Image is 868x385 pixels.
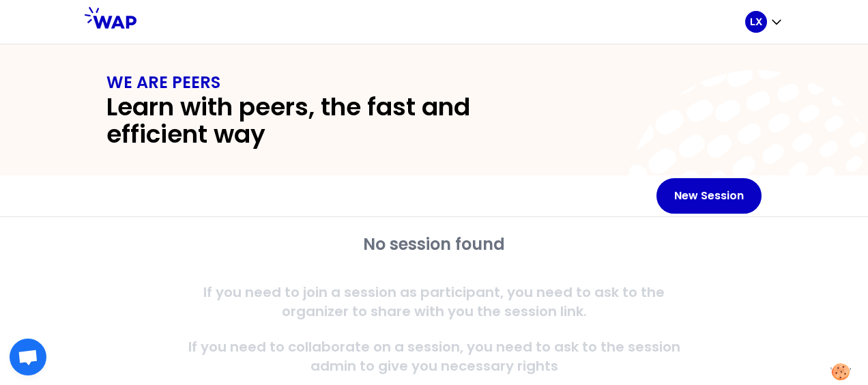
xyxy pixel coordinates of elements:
[172,337,696,375] p: If you need to collaborate on a session, you need to ask to the session admin to give you necessa...
[745,11,783,33] button: LX
[656,178,762,214] button: New Session
[106,72,762,94] h1: WE ARE PEERS
[750,15,762,29] p: LX
[106,94,565,148] h2: Learn with peers, the fast and efficient way
[172,283,696,321] p: If you need to join a session as participant, you need to ask to the organizer to share with you ...
[10,339,46,375] a: Open chat
[172,233,696,255] h2: No session found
